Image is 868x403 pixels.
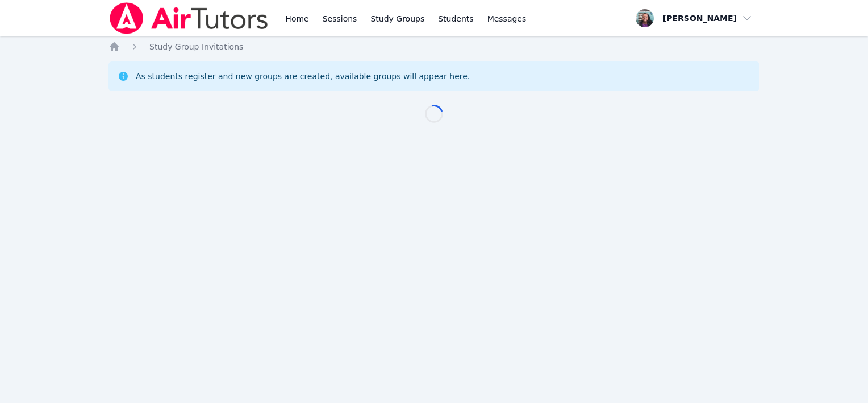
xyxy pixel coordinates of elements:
nav: Breadcrumb [108,41,759,52]
img: Air Tutors [108,2,269,34]
span: Messages [487,13,527,24]
a: Study Group Invitations [149,41,243,52]
span: Study Group Invitations [149,42,243,51]
div: As students register and new groups are created, available groups will appear here. [136,71,470,82]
